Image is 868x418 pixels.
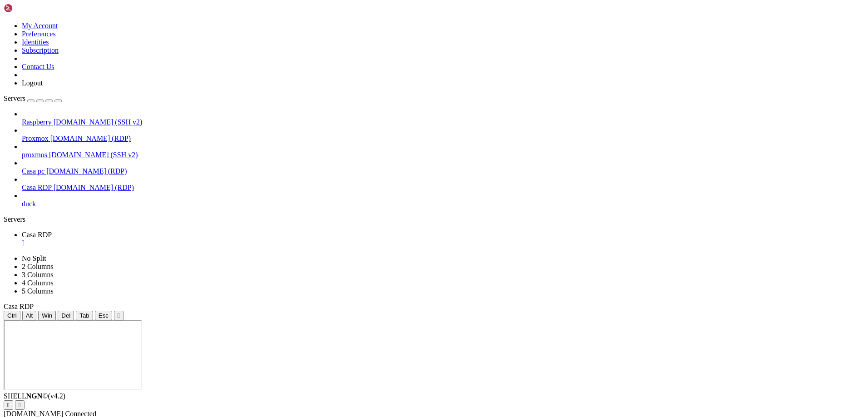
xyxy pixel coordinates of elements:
[22,167,864,175] a: Casa pc [DOMAIN_NAME] (RDP)
[22,184,52,191] span: Casa RDP
[42,312,52,319] span: Win
[50,134,131,142] span: [DOMAIN_NAME] (RDP)
[4,400,13,410] button: 
[26,312,33,319] span: Alt
[22,159,864,175] li: Casa pc [DOMAIN_NAME] (RDP)
[22,30,56,38] a: Preferences
[4,95,62,102] a: Servers
[7,402,10,408] div: 
[95,311,112,320] button: Esc
[22,151,864,159] a: proxmos [DOMAIN_NAME] (SSH v2)
[22,167,44,175] span: Casa pc
[22,118,52,126] span: Raspberry
[22,184,864,192] a: Casa RDP [DOMAIN_NAME] (RDP)
[4,303,34,310] span: Casa RDP
[19,402,21,408] div: 
[22,231,864,247] a: Casa RDP
[22,200,36,208] span: duck
[4,311,20,320] button: Ctrl
[38,311,56,320] button: Win
[22,118,864,126] a: Raspberry [DOMAIN_NAME] (SSH v2)
[48,392,66,400] span: 4.2.0
[4,410,64,418] span: [DOMAIN_NAME]
[22,126,864,143] li: Proxmox [DOMAIN_NAME] (RDP)
[58,311,74,320] button: Del
[22,22,58,30] a: My Account
[22,134,864,143] a: Proxmox [DOMAIN_NAME] (RDP)
[49,151,138,159] span: [DOMAIN_NAME] (SSH v2)
[99,312,108,319] span: Esc
[114,311,123,320] button: 
[61,312,70,319] span: Del
[22,254,46,262] a: No Split
[22,143,864,159] li: proxmos [DOMAIN_NAME] (SSH v2)
[46,167,127,175] span: [DOMAIN_NAME] (RDP)
[22,63,54,70] a: Contact Us
[76,311,93,320] button: Tab
[4,95,25,102] span: Servers
[15,400,25,410] button: 
[65,410,96,418] span: Connected
[22,263,54,270] a: 2 Columns
[4,4,56,13] img: Shellngn
[22,287,54,295] a: 5 Columns
[22,231,52,239] span: Casa RDP
[22,79,43,87] a: Logout
[79,312,89,319] span: Tab
[22,110,864,126] li: Raspberry [DOMAIN_NAME] (SSH v2)
[22,279,54,287] a: 4 Columns
[54,184,134,191] span: [DOMAIN_NAME] (RDP)
[4,392,65,400] span: SHELL ©
[22,175,864,192] li: Casa RDP [DOMAIN_NAME] (RDP)
[22,38,49,46] a: Identities
[22,151,47,159] span: proxmos
[26,392,43,400] b: NGN
[54,118,143,126] span: [DOMAIN_NAME] (SSH v2)
[7,312,17,319] span: Ctrl
[4,215,864,224] div: Servers
[22,239,864,247] a: 
[22,192,864,208] li: duck
[22,134,49,142] span: Proxmox
[118,312,120,319] div: 
[22,200,864,208] a: duck
[22,46,59,54] a: Subscription
[22,271,54,279] a: 3 Columns
[22,311,37,320] button: Alt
